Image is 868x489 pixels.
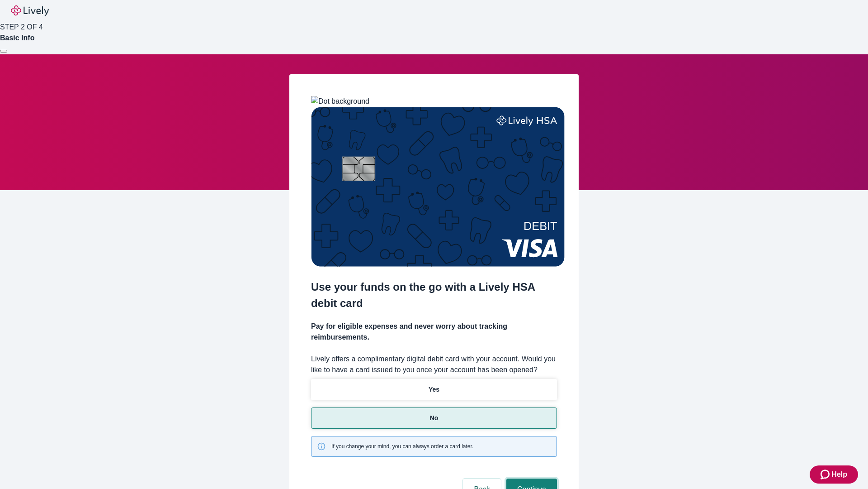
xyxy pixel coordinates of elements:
button: No [311,407,557,429]
p: No [430,413,439,423]
p: Yes [429,385,439,394]
img: Lively [11,5,49,16]
h2: Use your funds on the go with a Lively HSA debit card [311,279,557,312]
button: Yes [311,379,557,400]
span: Help [831,469,847,480]
button: Zendesk support iconHelp [810,465,858,484]
svg: Zendesk support icon [821,469,831,480]
img: Dot background [311,96,369,107]
label: Lively offers a complimentary digital debit card with your account. Would you like to have a card... [311,354,557,375]
span: If you change your mind, you can always order a card later. [331,442,473,451]
img: Debit card [311,107,565,267]
h4: Pay for eligible expenses and never worry about tracking reimbursements. [311,321,557,343]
